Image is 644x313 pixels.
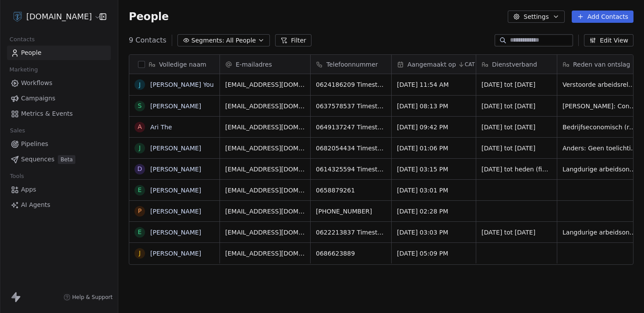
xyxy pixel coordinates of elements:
[492,60,537,69] span: Dienstverband
[138,206,142,216] div: P
[21,78,53,88] span: Workflows
[6,170,28,183] span: Tools
[7,182,111,197] a: Apps
[21,185,36,194] span: Apps
[397,102,471,110] span: [DATE] 08:13 PM
[397,80,471,89] span: [DATE] 11:54 AM
[316,165,386,174] span: 0614325594 Timestamp [DATE] 15:15:28 Privacy consent Akkoord op [DATE] 15:15:22 Dienstverband Sta...
[7,91,111,106] a: Campaigns
[311,55,391,74] div: Telefoonnummer
[138,122,142,132] div: A
[465,61,475,68] span: CAT
[129,35,166,46] span: 9 Contacts
[11,9,93,24] button: [DOMAIN_NAME]
[316,144,386,153] span: 0682054434 Timestamp [DATE] 13:06:31 Privacy consent Akkoord op [DATE] 13:06:11 Dienstverband Sta...
[225,186,305,195] span: [EMAIL_ADDRESS][DOMAIN_NAME]
[407,60,456,69] span: Aangemaakt op
[7,76,111,90] a: Workflows
[563,123,638,132] span: Bedrijfseconomisch (reorganisatie)
[397,228,471,237] span: [DATE] 03:03 PM
[508,11,564,23] button: Settings
[316,186,386,195] span: 0658879261
[12,11,23,22] img: Ontslagrechtjuristen-logo%20blauw-icon.png
[138,228,142,237] div: E
[481,80,552,89] span: [DATE] tot [DATE]
[316,249,386,258] span: 0686623889
[150,166,201,173] a: [PERSON_NAME]
[159,60,206,69] span: Volledige naam
[138,185,142,195] div: E
[225,144,305,153] span: [EMAIL_ADDRESS][DOMAIN_NAME]
[21,48,42,57] span: People
[150,208,201,215] a: [PERSON_NAME]
[316,228,386,237] span: 0622213837 Timestamp [DATE] 12:47:49 Privacy consent Akkoord op [DATE] 12:47:41 Dienstverband Sta...
[481,102,552,110] span: [DATE] tot [DATE]
[326,60,378,69] span: Telefoonnummer
[6,33,39,46] span: Contacts
[236,60,272,69] span: E-mailadres
[397,249,471,258] span: [DATE] 05:09 PM
[476,55,557,74] div: Dienstverband
[6,124,29,137] span: Sales
[225,207,305,216] span: [EMAIL_ADDRESS][DOMAIN_NAME]
[26,11,92,22] span: [DOMAIN_NAME]
[220,55,310,74] div: E-mailadres
[225,102,305,110] span: [EMAIL_ADDRESS][DOMAIN_NAME]
[316,123,386,132] span: 0649137247 Timestamp [DATE] 21:42:39 Privacy consent Akkoord op [DATE] 21:42:23 Dienstverband Sta...
[150,187,201,194] a: [PERSON_NAME]
[481,228,552,237] span: [DATE] tot [DATE]
[392,55,476,74] div: Aangemaakt opCAT
[21,155,54,164] span: Sequences
[72,294,113,301] span: Help & Support
[481,144,552,153] span: [DATE] tot [DATE]
[129,10,169,23] span: People
[563,102,638,110] span: [PERSON_NAME]: Contract niet verlengt en daarom stap ik over naar een nieuwe baan Toelichting Con...
[21,94,55,103] span: Campaigns
[316,102,386,110] span: 0637578537 Timestamp [DATE] 20:13:03 Privacy consent Akkoord op [DATE] 20:13:00 Dienstverband Sta...
[138,101,142,110] div: S
[150,124,172,131] a: Ari The
[275,34,311,46] button: Filter
[226,36,256,45] span: All People
[21,109,73,118] span: Metrics & Events
[150,145,201,152] a: [PERSON_NAME]
[316,80,386,89] span: 0624186209 Timestamp [DATE] 11:55:38 Privacy consent Akkoord op [DATE] 11:55:33 Dienstverband Sta...
[7,152,111,167] a: SequencesBeta
[7,198,111,212] a: AI Agents
[557,55,643,74] div: Reden van ontslag
[150,229,201,236] a: [PERSON_NAME]
[6,63,42,76] span: Marketing
[563,144,638,153] span: Anders: Geen toelichting
[225,228,305,237] span: [EMAIL_ADDRESS][DOMAIN_NAME]
[225,165,305,174] span: [EMAIL_ADDRESS][DOMAIN_NAME]
[139,249,141,258] div: J
[138,164,142,174] div: D
[397,207,471,216] span: [DATE] 02:28 PM
[139,80,141,89] div: J
[481,165,552,174] span: [DATE] tot heden (fictieve einddatum gebruikt voor berekening)
[225,249,305,258] span: [EMAIL_ADDRESS][DOMAIN_NAME]
[397,186,471,195] span: [DATE] 03:01 PM
[397,144,471,153] span: [DATE] 01:06 PM
[21,139,48,149] span: Pipelines
[563,228,638,237] span: Langdurige arbeidsongeschiktheid
[191,36,224,45] span: Segments:
[572,11,633,23] button: Add Contacts
[139,143,141,153] div: J
[397,165,471,174] span: [DATE] 03:15 PM
[21,200,50,210] span: AI Agents
[563,165,638,174] span: Langdurige arbeidsongeschiktheid
[129,55,219,74] div: Volledige naam
[7,46,111,60] a: People
[64,294,113,301] a: Help & Support
[316,207,386,216] span: [PHONE_NUMBER]
[58,155,75,164] span: Beta
[150,103,201,110] a: [PERSON_NAME]
[584,34,633,46] button: Edit View
[225,123,305,132] span: [EMAIL_ADDRESS][DOMAIN_NAME]
[563,80,638,89] span: Verstoorde arbeidsrelatie
[481,123,552,132] span: [DATE] tot [DATE]
[573,60,630,69] span: Reden van ontslag
[129,74,220,309] div: grid
[7,107,111,121] a: Metrics & Events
